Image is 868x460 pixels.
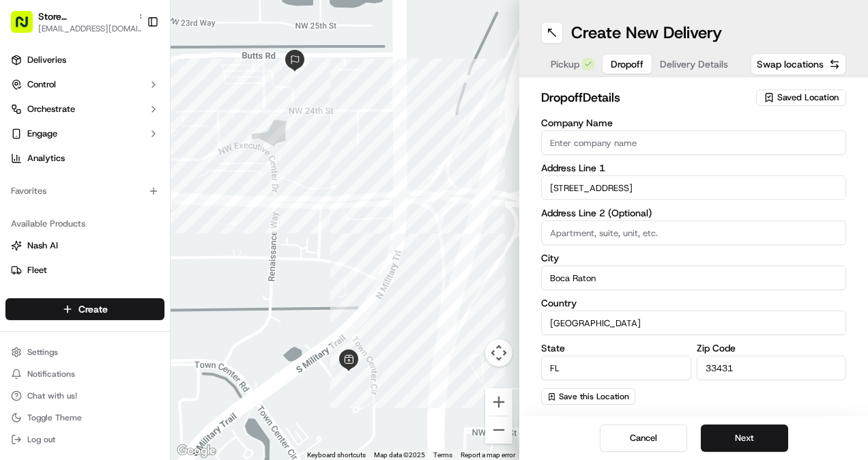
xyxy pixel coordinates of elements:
[541,130,846,155] input: Enter company name
[541,298,846,308] label: Country
[5,430,164,449] button: Log out
[14,130,38,154] img: 1736555255976-a54dd68f-1ca7-489b-9aae-adbdc363a1c4
[129,197,219,211] span: API Documentation
[697,343,847,353] label: Zip Code
[14,54,248,76] p: Welcome 👋
[5,364,164,384] button: Notifications
[5,408,164,427] button: Toggle Theme
[756,88,846,107] button: Saved Location
[751,53,846,75] button: Swap locations
[27,78,56,91] span: Control
[5,98,164,120] button: Orchestrate
[541,208,846,218] label: Address Line 2 (Optional)
[541,253,846,263] label: City
[485,339,512,366] button: Map camera controls
[571,22,722,44] h1: Create New Delivery
[27,434,55,445] span: Log out
[541,311,846,335] input: Enter country
[232,134,248,150] button: Start new chat
[485,388,512,416] button: Zoom in
[27,412,82,423] span: Toggle Theme
[757,57,824,71] span: Swap locations
[697,356,847,380] input: Enter zip code
[174,442,219,460] img: Google
[5,147,164,169] a: Analytics
[27,369,75,379] span: Notifications
[8,192,110,216] a: 📗Knowledge Base
[14,13,41,40] img: Nash
[541,388,635,405] button: Save this Location
[611,57,643,71] span: Dropoff
[5,49,164,71] a: Deliveries
[174,442,219,460] a: Open this area in Google Maps (opens a new window)
[461,451,515,459] a: Report a map error
[777,91,839,104] span: Saved Location
[5,123,164,145] button: Engage
[5,386,164,405] button: Chat with us!
[307,450,366,460] button: Keyboard shortcuts
[551,57,579,71] span: Pickup
[46,143,173,154] div: We're available if you need us!
[485,416,512,444] button: Zoom out
[541,356,691,380] input: Enter state
[701,425,788,452] button: Next
[541,265,846,290] input: Enter city
[5,5,141,38] button: Store [GEOGRAPHIC_DATA] (Just Salad)[EMAIL_ADDRESS][DOMAIN_NAME]
[14,199,25,210] div: 📗
[38,10,132,23] button: Store [GEOGRAPHIC_DATA] (Just Salad)
[27,152,65,164] span: Analytics
[27,128,57,140] span: Engage
[110,192,225,216] a: 💻API Documentation
[46,130,224,143] div: Start new chat
[660,57,728,71] span: Delivery Details
[27,197,104,211] span: Knowledge Base
[374,451,425,459] span: Map data ©2025
[115,199,126,210] div: 💻
[541,343,691,353] label: State
[78,302,108,316] span: Create
[5,298,164,320] button: Create
[136,231,165,241] span: Pylon
[27,240,58,252] span: Nash AI
[541,88,748,107] h2: dropoff Details
[11,264,159,276] a: Fleet
[433,451,452,459] a: Terms (opens in new tab)
[541,220,846,245] input: Apartment, suite, unit, etc.
[5,259,164,281] button: Fleet
[27,390,77,401] span: Chat with us!
[5,235,164,257] button: Nash AI
[27,347,58,358] span: Settings
[35,87,246,102] input: Got a question? Start typing here...
[11,240,159,252] a: Nash AI
[541,163,846,173] label: Address Line 1
[541,118,846,128] label: Company Name
[27,54,66,66] span: Deliveries
[5,74,164,96] button: Control
[96,230,165,241] a: Powered byPylon
[5,213,164,235] div: Available Products
[559,391,629,402] span: Save this Location
[600,425,687,452] button: Cancel
[5,343,164,362] button: Settings
[541,175,846,200] input: Enter address
[27,264,47,276] span: Fleet
[5,180,164,202] div: Favorites
[38,23,147,34] button: [EMAIL_ADDRESS][DOMAIN_NAME]
[27,103,75,115] span: Orchestrate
